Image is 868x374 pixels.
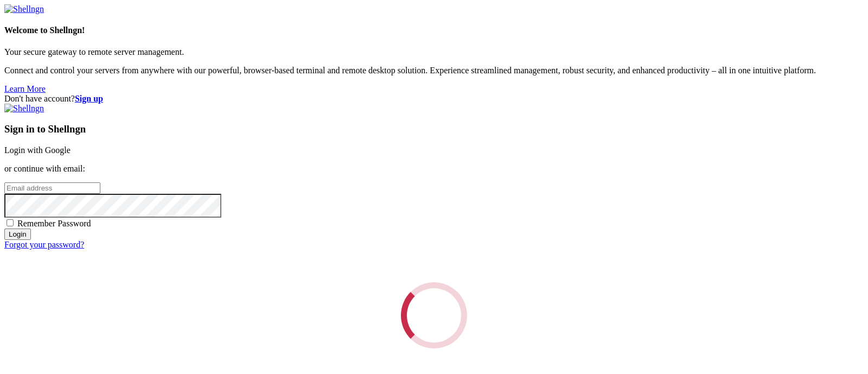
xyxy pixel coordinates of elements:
input: Login [4,229,31,240]
input: Remember Password [7,219,14,226]
input: Email address [4,182,100,194]
img: Shellngn [4,4,44,14]
p: or continue with email: [4,164,864,174]
a: Learn More [4,84,46,93]
a: Sign up [75,94,103,103]
a: Login with Google [4,145,71,155]
a: Forgot your password? [4,240,84,249]
p: Connect and control your servers from anywhere with our powerful, browser-based terminal and remo... [4,66,864,75]
div: Loading... [401,282,467,348]
h4: Welcome to Shellngn! [4,26,864,35]
p: Your secure gateway to remote server management. [4,47,864,57]
span: Remember Password [17,219,91,228]
img: Shellngn [4,104,44,113]
h3: Sign in to Shellngn [4,123,864,135]
div: Don't have account? [4,94,864,104]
